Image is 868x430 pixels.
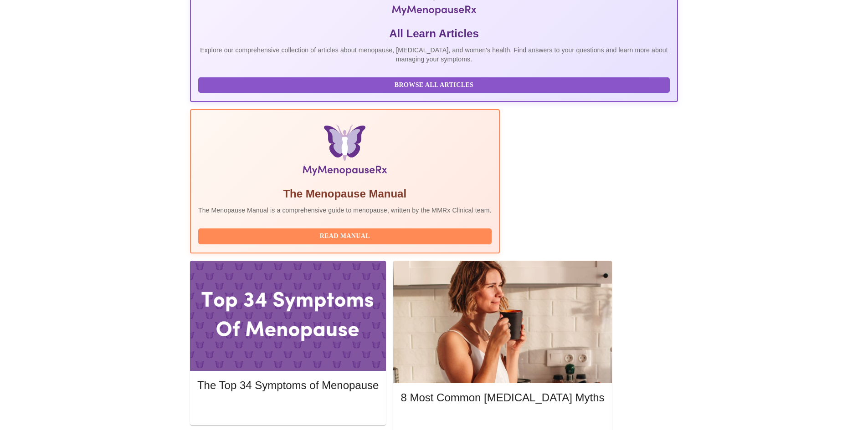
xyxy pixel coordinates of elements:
a: Read More [197,404,381,412]
a: Read Manual [198,232,494,239]
a: Read More [401,417,606,425]
a: Browse All Articles [198,81,672,88]
span: Read More [410,416,595,427]
span: Read More [206,403,370,415]
h5: The Menopause Manual [198,187,492,201]
h5: 8 Most Common [MEDICAL_DATA] Myths [401,390,604,405]
button: Read Manual [198,228,492,244]
p: The Menopause Manual is a comprehensive guide to menopause, written by the MMRx Clinical team. [198,206,492,215]
button: Read More [197,401,379,417]
img: Menopause Manual [245,125,445,179]
p: Explore our comprehensive collection of articles about menopause, [MEDICAL_DATA], and women's hea... [198,46,670,64]
button: Browse All Articles [198,77,670,93]
h5: All Learn Articles [198,26,670,41]
h5: The Top 34 Symptoms of Menopause [197,378,379,393]
button: Read More [401,414,604,430]
span: Browse All Articles [207,80,661,91]
span: Read Manual [207,231,483,242]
